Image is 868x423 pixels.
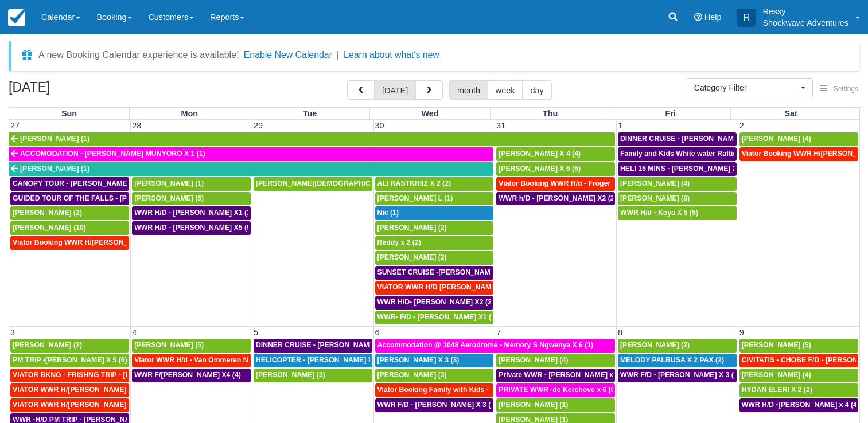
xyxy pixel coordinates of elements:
span: 8 [617,328,624,337]
img: checkfront-main-nav-mini-logo.png [8,9,25,26]
a: [PERSON_NAME] (3) [254,369,372,382]
button: day [522,80,551,100]
a: Viator WWR H/d - Van Ommeren Nick X 4 (4) [132,354,251,367]
a: WWR F/D - [PERSON_NAME] X 3 (3) [618,369,737,382]
span: [PERSON_NAME] (4) [742,135,811,143]
span: HELICOPTER - [PERSON_NAME] X 3 (3) [256,356,389,364]
span: [PERSON_NAME] (4) [742,371,811,379]
a: Learn about what's new [344,50,439,60]
a: [PERSON_NAME] (2) [10,339,129,352]
span: [PERSON_NAME] (1) [499,401,568,409]
span: Settings [834,85,858,93]
span: [PERSON_NAME] (2) [377,224,447,232]
span: 27 [9,121,21,130]
div: A new Booking Calendar experience is available! [38,48,239,62]
span: Sat [784,109,797,118]
a: VIATOR BKNG - FRISHNG TRIP - [PERSON_NAME] X 5 (4) [10,369,129,382]
span: 9 [738,328,745,337]
a: [PERSON_NAME] (4) [496,354,615,367]
span: CANOPY TOUR - [PERSON_NAME] X5 (5) [13,179,150,187]
span: Viator Booking Family with Kids - [PERSON_NAME] 4 (4) [377,386,566,394]
a: [PERSON_NAME] (5) [132,339,251,352]
a: [PERSON_NAME] X 5 (5) [496,162,615,176]
button: Category Filter [687,78,813,97]
a: Viator Booking WWR H/[PERSON_NAME] 4 (4) [739,147,858,161]
a: Viator Booking WWR H/d - Froger Julien X1 (1) [496,177,615,191]
a: Private WWR - [PERSON_NAME] x1 (1) [496,369,615,382]
span: Reddy x 2 (2) [377,238,421,246]
a: GUIDED TOUR OF THE FALLS - [PERSON_NAME] X 5 (5) [10,192,129,206]
span: Category Filter [694,82,798,93]
a: Viator Booking Family with Kids - [PERSON_NAME] 4 (4) [375,383,494,397]
a: [PERSON_NAME] (4) [739,132,858,146]
a: [PERSON_NAME] X 3 (3) [375,354,494,367]
a: [PERSON_NAME] (4) [618,177,737,191]
button: month [449,80,488,100]
a: WWR H/D -[PERSON_NAME] x 4 (4) [739,398,858,412]
span: 1 [617,121,624,130]
span: [PERSON_NAME] (4) [499,356,568,364]
a: WWR H/D - [PERSON_NAME] X1 (1) [132,206,251,220]
span: DINNER CRUISE - [PERSON_NAME] X3 (3) [256,341,398,349]
a: WWR F/[PERSON_NAME] X4 (4) [132,369,251,382]
button: week [488,80,523,100]
a: CANOPY TOUR - [PERSON_NAME] X5 (5) [10,177,129,191]
a: WWR h/D - [PERSON_NAME] X2 (2) [496,192,615,206]
span: Private WWR - [PERSON_NAME] x1 (1) [499,371,628,379]
a: [PERSON_NAME] (5) [739,339,858,352]
span: [PERSON_NAME] (4) [620,179,690,187]
span: MELODY PALBUSA X 2 PAX (2) [620,356,724,364]
span: WWR F/D - [PERSON_NAME] X 3 (3) [620,371,740,379]
a: [PERSON_NAME][DEMOGRAPHIC_DATA] (6) [254,177,372,191]
span: VIATOR WWR H/D [PERSON_NAME] 4 (4) [377,283,515,291]
span: Family and Kids White water Rafting - [PERSON_NAME] X4 (4) [620,150,828,158]
span: 31 [495,121,507,130]
a: PM TRIP -[PERSON_NAME] X 5 (6) [10,354,129,367]
span: [PERSON_NAME] (3) [377,371,447,379]
a: HYDAN ELERI X 2 (2) [739,383,858,397]
span: WWR H/D - [PERSON_NAME] X5 (5) [134,224,253,232]
span: VIATOR WWR H/[PERSON_NAME] 2 (2) [13,401,143,409]
a: WWR H/d - Koya X 5 (5) [618,206,737,220]
span: DINNER CRUISE - [PERSON_NAME] X4 (4) [620,135,762,143]
a: Nic (1) [375,206,494,220]
a: Accommodation @ 1048 Aerodrome - Memory S Ngwenya X 6 (1) [375,339,615,352]
span: 30 [374,121,386,130]
span: [PERSON_NAME] X 3 (3) [377,356,460,364]
button: [DATE] [374,80,416,100]
span: HYDAN ELERI X 2 (2) [742,386,812,394]
span: [PERSON_NAME] (2) [620,341,690,349]
span: Wed [422,109,439,118]
span: Accommodation @ 1048 Aerodrome - Memory S Ngwenya X 6 (1) [377,341,594,349]
span: ALI RASTKHIIZ X 2 (2) [377,179,451,187]
span: [PERSON_NAME] (8) [620,194,690,202]
span: Viator Booking WWR H/d - Froger Julien X1 (1) [499,179,653,187]
a: [PERSON_NAME] (4) [739,369,858,382]
span: 28 [131,121,142,130]
p: Ressy [762,6,848,17]
a: VIATOR WWR H/[PERSON_NAME] 2 (2) [10,383,129,397]
a: VIATOR WWR H/D [PERSON_NAME] 4 (4) [375,281,494,295]
span: GUIDED TOUR OF THE FALLS - [PERSON_NAME] X 5 (5) [13,194,201,202]
span: VIATOR WWR H/[PERSON_NAME] 2 (2) [13,386,143,394]
span: 3 [9,328,16,337]
span: VIATOR BKNG - FRISHNG TRIP - [PERSON_NAME] X 5 (4) [13,371,205,379]
p: Shockwave Adventures [762,17,848,29]
span: WWR H/D -[PERSON_NAME] x 4 (4) [742,401,859,409]
a: ALI RASTKHIIZ X 2 (2) [375,177,494,191]
span: SUNSET CRUISE -[PERSON_NAME] X2 (2) [377,268,519,276]
span: [PERSON_NAME] (1) [134,179,204,187]
span: [PERSON_NAME] (5) [134,194,204,202]
span: WWR F/D - [PERSON_NAME] X 3 (3) [377,401,497,409]
a: [PERSON_NAME] X 4 (4) [496,147,615,161]
span: [PERSON_NAME] (5) [742,341,811,349]
span: Thu [543,109,558,118]
span: PRIVATE WWR -de Kerchove x 6 (6) [499,386,617,394]
a: SUNSET CRUISE -[PERSON_NAME] X2 (2) [375,266,494,280]
a: [PERSON_NAME] (10) [10,221,129,235]
a: Viator Booking WWR H/[PERSON_NAME] [PERSON_NAME][GEOGRAPHIC_DATA] (1) [10,236,129,250]
span: PM TRIP -[PERSON_NAME] X 5 (6) [13,356,127,364]
a: [PERSON_NAME] (2) [10,206,129,220]
span: [PERSON_NAME][DEMOGRAPHIC_DATA] (6) [256,179,406,187]
h2: [DATE] [9,80,154,101]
